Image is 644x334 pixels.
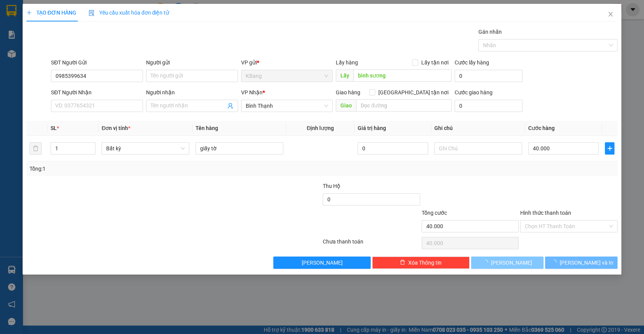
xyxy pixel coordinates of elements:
[545,257,618,269] button: [PERSON_NAME] và In
[491,258,532,267] span: [PERSON_NAME]
[455,89,493,95] label: Cước giao hàng
[30,165,249,173] div: Tổng: 1
[431,121,525,136] th: Ghi chú
[471,257,544,269] button: [PERSON_NAME]
[73,16,184,25] div: hải
[241,89,263,95] span: VP Nhận
[520,210,571,216] label: Hình thức thanh toán
[302,258,343,267] span: [PERSON_NAME]
[30,142,42,155] button: delete
[478,29,502,35] label: Gán nhãn
[51,88,143,97] div: SĐT Người Nhận
[51,125,57,131] span: SL
[422,210,447,216] span: Tổng cước
[560,258,613,267] span: [PERSON_NAME] và In
[307,125,334,131] span: Định lượng
[102,125,130,131] span: Đơn vị tính
[322,237,421,251] div: Chưa thanh toán
[51,58,143,67] div: SĐT Người Gửi
[26,10,32,15] span: plus
[323,183,340,189] span: Thu Hộ
[273,257,371,269] button: [PERSON_NAME]
[408,258,442,267] span: Xóa Thông tin
[26,10,76,16] span: TẠO ĐƠN HÀNG
[73,7,92,15] span: Nhận:
[336,89,360,95] span: Giao hàng
[400,260,405,266] span: delete
[246,70,329,82] span: KBang
[605,142,614,155] button: plus
[73,25,184,36] div: 0349265706
[353,69,452,82] input: Dọc đường
[336,59,358,66] span: Lấy hàng
[73,44,184,58] span: [GEOGRAPHIC_DATA]
[600,4,621,25] button: Close
[106,143,185,154] span: Bất kỳ
[246,100,329,112] span: Bình Thạnh
[434,142,522,155] input: Ghi Chú
[608,11,614,17] span: close
[551,260,560,265] span: loading
[528,125,555,131] span: Cước hàng
[146,58,238,67] div: Người gửi
[605,145,614,151] span: plus
[336,99,356,112] span: Giao
[195,142,283,155] input: VD: Bàn, Ghế
[89,10,169,16] span: Yêu cầu xuất hóa đơn điện tử
[372,257,470,269] button: deleteXóa Thông tin
[195,125,218,131] span: Tên hàng
[241,58,333,67] div: VP gửi
[89,10,95,16] img: icon
[455,59,489,66] label: Cước lấy hàng
[418,58,452,67] span: Lấy tận nơi
[455,100,523,112] input: Cước giao hàng
[375,88,452,97] span: [GEOGRAPHIC_DATA] tận nơi
[7,7,68,16] div: KBang
[358,125,386,131] span: Giá trị hàng
[73,36,84,44] span: DĐ:
[336,69,353,82] span: Lấy
[358,142,428,155] input: 0
[455,70,523,82] input: Cước lấy hàng
[7,7,18,15] span: Gửi:
[146,88,238,97] div: Người nhận
[227,103,233,109] span: user-add
[73,7,184,16] div: Bình Thạnh
[356,99,452,112] input: Dọc đường
[483,260,491,265] span: loading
